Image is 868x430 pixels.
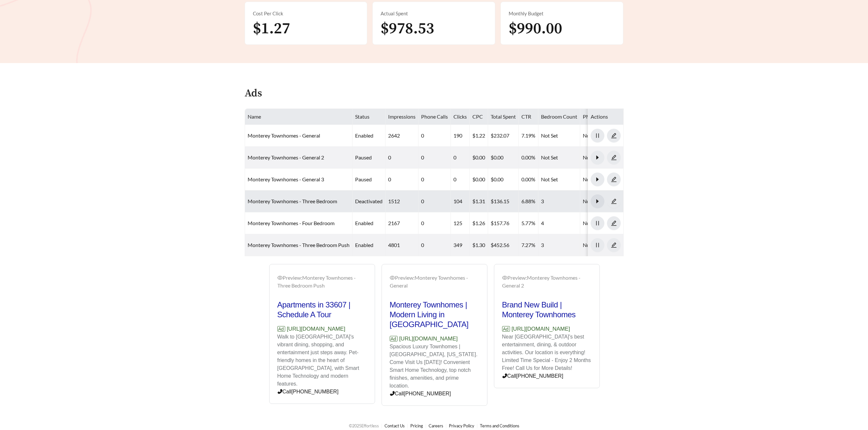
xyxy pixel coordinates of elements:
td: Not Set [580,190,639,212]
p: Walk to [GEOGRAPHIC_DATA]'s vibrant dining, shopping, and entertainment just steps away. Pet-frie... [277,333,367,388]
td: 2642 [385,125,418,147]
button: edit [607,194,621,208]
td: $1.26 [470,212,488,234]
span: eye [277,275,283,280]
span: enabled [355,220,373,226]
button: edit [607,129,621,142]
td: Not Set [538,125,580,147]
a: Monterey Townhomes - Four Bedroom [248,220,335,226]
span: Ad [277,326,285,332]
button: edit [607,173,621,186]
td: 104 [451,190,470,212]
div: Preview: Monterey Townhomes - General 2 [502,274,592,289]
a: edit [607,176,621,182]
h4: Ads [245,88,262,99]
span: enabled [355,132,373,139]
span: Ad [502,326,510,332]
td: $1.30 [470,234,488,256]
span: $978.53 [381,19,434,39]
span: eye [502,275,507,280]
td: 190 [451,125,470,147]
p: Call [PHONE_NUMBER] [390,390,479,398]
td: 3 [538,190,580,212]
span: paused [355,176,372,182]
a: Pricing [410,423,423,428]
th: Actions [588,109,624,125]
span: CTR [521,113,531,120]
span: caret-right [591,198,604,204]
span: caret-right [591,176,604,182]
span: Ad [390,336,398,341]
a: edit [607,242,621,248]
button: edit [607,216,621,230]
a: Terms and Conditions [480,423,519,428]
a: Careers [429,423,443,428]
td: 7.27% [519,234,538,256]
h2: Brand New Build | Monterey Townhomes [502,300,592,320]
span: pause [591,133,604,139]
button: edit [607,238,621,252]
td: $0.00 [470,169,488,190]
td: 0 [418,234,451,256]
p: [URL][DOMAIN_NAME] [277,325,367,333]
span: phone [390,391,395,396]
a: Monterey Townhomes - General [248,132,320,139]
a: Contact Us [385,423,405,428]
th: Status [352,109,385,125]
td: 0 [418,147,451,169]
td: Not Set [580,234,639,256]
span: phone [277,389,283,394]
td: $0.00 [488,147,519,169]
a: Monterey Townhomes - Three Bedroom Push [248,242,350,248]
a: edit [607,198,621,204]
p: Near [GEOGRAPHIC_DATA]'s best entertainment, dining, & outdoor activities. Our location is everyt... [502,333,592,372]
td: 0 [385,169,418,190]
td: $157.76 [488,212,519,234]
span: edit [607,155,620,160]
a: edit [607,220,621,226]
a: edit [607,154,621,160]
td: Not Set [580,125,639,147]
td: 349 [451,234,470,256]
td: 0 [418,190,451,212]
a: edit [607,132,621,139]
div: Preview: Monterey Townhomes - General [390,274,479,289]
td: $232.07 [488,125,519,147]
a: Privacy Policy [449,423,474,428]
div: Preview: Monterey Townhomes - Three Bedroom Push [277,274,367,289]
button: pause [591,216,604,230]
td: 1512 [385,190,418,212]
span: enabled [355,242,373,248]
p: [URL][DOMAIN_NAME] [390,335,479,343]
span: $990.00 [509,19,562,39]
span: edit [607,133,620,139]
span: caret-right [591,155,604,160]
td: 125 [451,212,470,234]
p: [URL][DOMAIN_NAME] [502,325,592,333]
button: pause [591,238,604,252]
a: Monterey Townhomes - Three Bedroom [248,198,337,204]
p: Spacious Luxury Townhomes | [GEOGRAPHIC_DATA], [US_STATE]. Come Visit Us [DATE]! Convenient Smart... [390,343,479,390]
span: phone [502,373,507,378]
span: CPC [472,113,483,120]
td: Not Set [538,169,580,190]
button: caret-right [591,151,604,164]
td: 0 [451,169,470,190]
span: deactivated [355,198,383,204]
th: Name [245,109,352,125]
td: Not Set [580,212,639,234]
td: 6.88% [519,190,538,212]
div: Cost Per Click [253,10,359,17]
a: Monterey Townhomes - General 2 [248,154,324,160]
span: paused [355,154,372,160]
span: edit [607,242,620,248]
th: Total Spent [488,109,519,125]
td: 4 [538,212,580,234]
th: Clicks [451,109,470,125]
span: © 2025 Effortless [349,423,379,428]
td: 7.19% [519,125,538,147]
td: $1.31 [470,190,488,212]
